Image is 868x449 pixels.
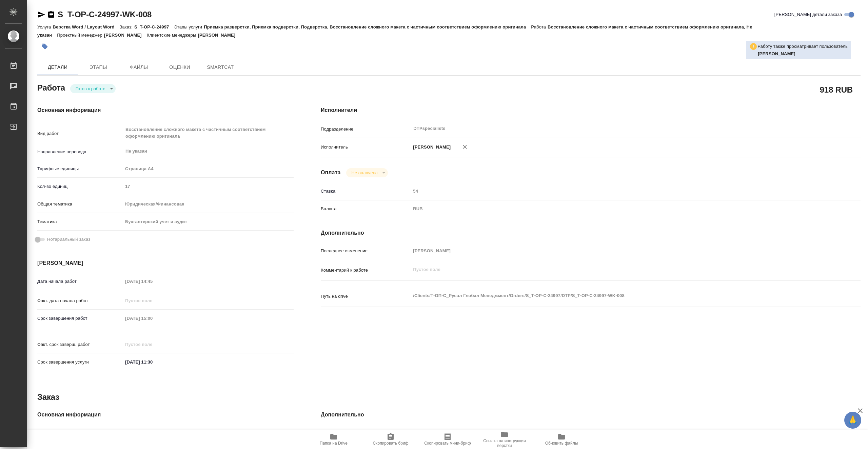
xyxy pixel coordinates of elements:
span: Нотариальный заказ [47,236,90,243]
input: Пустое поле [411,186,815,196]
h4: Оплата [321,169,341,177]
p: Тарифные единицы [37,165,123,172]
span: Детали [41,63,74,72]
span: 🙏 [847,413,859,427]
h4: Дополнительно [321,229,861,237]
span: Скопировать мини-бриф [424,441,471,446]
p: Валюта [321,206,411,212]
span: Файлы [123,63,155,72]
button: Обновить файлы [533,430,590,449]
span: Скопировать бриф [373,441,408,446]
input: Пустое поле [123,428,294,438]
h4: Основная информация [37,106,294,114]
b: [PERSON_NAME] [758,51,795,56]
button: Скопировать бриф [362,430,419,449]
p: Направление перевода [37,149,123,155]
button: Ссылка на инструкции верстки [476,430,533,449]
p: Оксютович Ирина [758,51,848,57]
div: RUB [411,203,815,215]
p: Срок завершения работ [37,315,123,322]
h2: Заказ [37,392,59,403]
div: Готов к работе [346,168,388,177]
span: Ссылка на инструкции верстки [480,438,529,448]
p: Клиентские менеджеры [147,33,198,38]
p: Общая тематика [37,201,123,208]
span: Этапы [82,63,115,72]
div: Готов к работе [70,84,116,93]
p: Срок завершения услуги [37,359,123,366]
p: Путь на drive [321,293,411,300]
p: Код заказа [37,430,123,436]
h2: 918 RUB [820,84,853,95]
input: Пустое поле [123,276,182,286]
input: Пустое поле [123,296,182,306]
h4: [PERSON_NAME] [37,259,294,267]
div: Бухгалтерский учет и аудит [123,216,294,228]
p: Проектный менеджер [57,33,104,38]
h4: Исполнители [321,106,861,114]
button: Готов к работе [74,86,107,92]
h4: Дополнительно [321,411,861,419]
p: Исполнитель [321,144,411,151]
button: Скопировать мини-бриф [419,430,476,449]
button: Не оплачена [350,170,380,176]
textarea: /Clients/Т-ОП-С_Русал Глобал Менеджмент/Orders/S_T-OP-C-24997/DTP/S_T-OP-C-24997-WK-008 [411,290,815,301]
p: Кол-во единиц [37,183,123,190]
p: Работу также просматривает пользователь [757,43,848,50]
span: Оценки [163,63,196,72]
p: Услуга [37,24,53,30]
div: Юридическая/Финансовая [123,198,294,210]
p: Подразделение [321,126,411,133]
span: Обновить файлы [545,441,578,446]
p: [PERSON_NAME] [411,144,451,151]
p: Работа [531,24,548,30]
input: Пустое поле [123,313,182,323]
p: Заказ: [120,24,134,30]
p: Верстка Word / Layout Word [53,24,119,30]
button: Скопировать ссылку [47,11,55,19]
p: Дата начала работ [37,278,123,285]
h4: Основная информация [37,411,294,419]
h2: Работа [37,81,65,93]
p: Приемка разверстки, Приемка подверстки, Подверстка, Восстановление сложного макета с частичным со... [204,24,531,30]
span: Папка на Drive [320,441,348,446]
p: Этапы услуги [174,24,204,30]
div: Страница А4 [123,163,294,175]
input: Пустое поле [411,428,815,438]
button: Папка на Drive [305,430,362,449]
a: S_T-OP-C-24997-WK-008 [58,10,152,19]
p: Ставка [321,188,411,195]
p: Комментарий к работе [321,267,411,274]
p: [PERSON_NAME] [198,33,240,38]
button: Скопировать ссылку для ЯМессенджера [37,11,45,19]
input: Пустое поле [123,181,294,191]
button: Удалить исполнителя [457,139,472,154]
p: Тематика [37,218,123,225]
p: S_T-OP-C-24997 [134,24,174,30]
input: Пустое поле [123,339,182,349]
span: [PERSON_NAME] детали заказа [774,11,842,18]
p: Факт. срок заверш. работ [37,341,123,348]
p: Последнее изменение [321,248,411,254]
input: Пустое поле [411,246,815,256]
p: Вид работ [37,130,123,137]
input: ✎ Введи что-нибудь [123,357,182,367]
p: Путь на drive [321,430,411,436]
span: SmartCat [204,63,237,72]
p: Факт. дата начала работ [37,297,123,304]
button: Добавить тэг [37,39,52,54]
p: [PERSON_NAME] [104,33,147,38]
button: 🙏 [844,412,861,429]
